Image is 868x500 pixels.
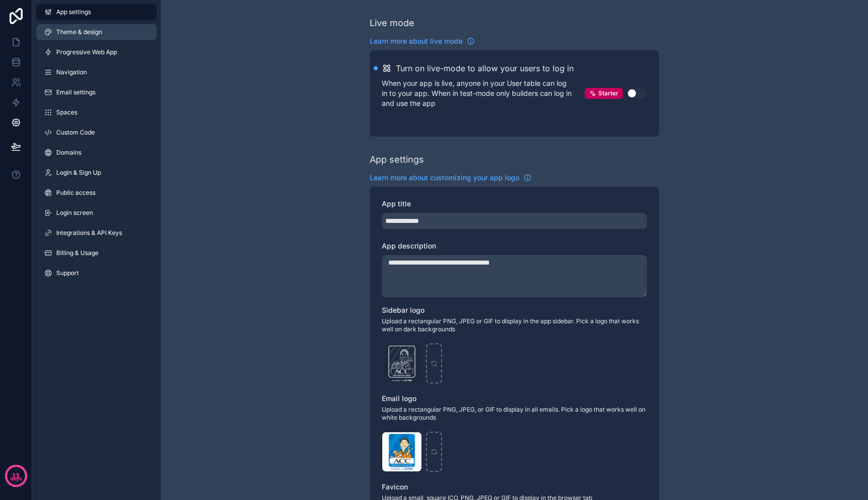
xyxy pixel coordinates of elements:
[56,68,87,76] span: Navigation
[56,48,117,56] span: Progressive Web App
[382,394,416,403] span: Email logo
[36,165,157,181] a: Login & Sign Up
[56,229,122,237] span: Integrations & API Keys
[382,241,436,250] span: App description
[12,471,20,481] p: 13
[56,28,102,36] span: Theme & design
[56,149,81,157] span: Domains
[36,124,157,141] a: Custom Code
[382,406,647,422] span: Upload a rectangular PNG, JPEG, or GIF to display in all emails. Pick a logo that works well on w...
[56,108,77,116] span: Spaces
[56,209,93,217] span: Login screen
[370,16,414,30] div: Live mode
[598,89,618,97] span: Starter
[56,269,79,277] span: Support
[36,84,157,100] a: Email settings
[36,265,157,281] a: Support
[382,78,585,108] p: When your app is live, anyone in your User table can log in to your app. When in test-mode only b...
[396,62,574,74] h2: Turn on live-mode to allow your users to log in
[36,4,157,20] a: App settings
[36,245,157,261] a: Billing & Usage
[56,129,95,137] span: Custom Code
[36,44,157,60] a: Progressive Web App
[56,8,91,16] span: App settings
[56,169,101,177] span: Login & Sign Up
[10,475,22,483] p: days
[56,249,98,257] span: Billing & Usage
[36,24,157,40] a: Theme & design
[36,225,157,241] a: Integrations & API Keys
[56,88,95,96] span: Email settings
[382,199,411,208] span: App title
[36,104,157,120] a: Spaces
[370,36,475,46] a: Learn more about live mode
[382,306,424,314] span: Sidebar logo
[36,205,157,221] a: Login screen
[36,145,157,161] a: Domains
[382,317,647,333] span: Upload a rectangular PNG, JPEG or GIF to display in the app sidebar. Pick a logo that works well ...
[36,185,157,201] a: Public access
[382,482,408,491] span: Favicon
[36,64,157,80] a: Navigation
[370,153,424,167] div: App settings
[56,189,95,197] span: Public access
[370,36,463,46] span: Learn more about live mode
[370,173,531,183] a: Learn more about customizing your app logo
[370,173,519,183] span: Learn more about customizing your app logo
